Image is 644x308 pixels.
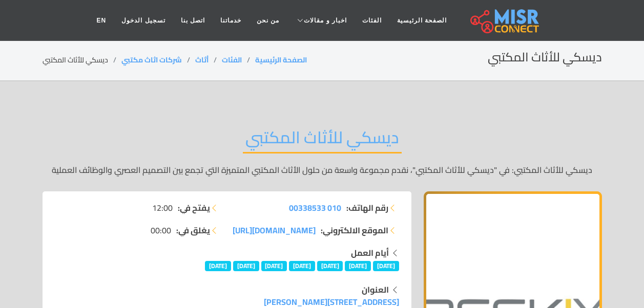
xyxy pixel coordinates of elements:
a: اخبار و مقالات [287,11,355,30]
p: ديسكي للأثاث المكتبي: في "ديسكي للأثاث المكتبي"، نقدم مجموعة واسعة من حلول الأثاث المكتبي المتميز... [43,164,602,176]
a: الفئات [222,53,242,67]
span: اخبار و مقالات [304,16,347,25]
span: [DATE] [205,261,231,271]
a: [DOMAIN_NAME][URL] [233,224,316,236]
strong: العنوان [362,282,389,297]
a: اتصل بنا [173,11,213,30]
a: الفئات [355,11,389,30]
a: خدماتنا [213,11,249,30]
span: 12:00 [152,202,173,214]
strong: الموقع الالكتروني: [321,224,388,236]
span: 00:00 [151,224,171,236]
span: [DOMAIN_NAME][URL] [233,223,316,238]
a: أثاث [195,53,209,67]
a: الصفحة الرئيسية [255,53,307,67]
a: الصفحة الرئيسية [389,11,454,30]
a: شركات اثاث مكتبي [121,53,182,67]
a: من نحن [249,11,287,30]
span: [DATE] [289,261,315,271]
span: [DATE] [345,261,371,271]
span: 010 00338533 [289,200,341,215]
span: [DATE] [373,261,399,271]
a: 010 00338533 [289,202,341,214]
span: [DATE] [317,261,343,271]
h2: ديسكي للأثاث المكتبي [488,50,602,65]
strong: رقم الهاتف: [346,202,388,214]
h2: ديسكي للأثاث المكتبي [243,127,402,153]
li: ديسكي للأثاث المكتبي [43,55,121,65]
span: [DATE] [233,261,259,271]
strong: أيام العمل [351,245,389,260]
a: تسجيل الدخول [114,11,173,30]
strong: يغلق في: [176,224,210,236]
img: main.misr_connect [470,8,539,33]
strong: يفتح في: [178,202,210,214]
span: [DATE] [261,261,287,271]
a: EN [89,11,114,30]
